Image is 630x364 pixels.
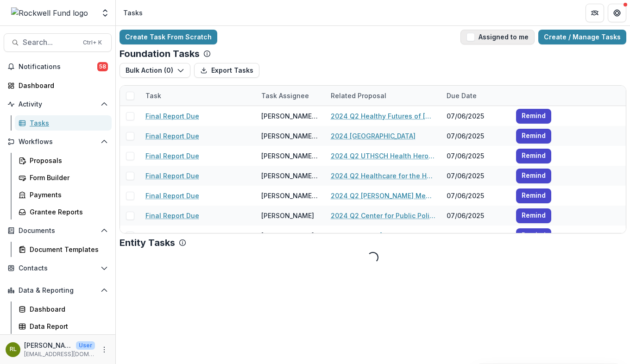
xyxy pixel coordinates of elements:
button: Remind [516,169,551,183]
button: Remind [516,129,551,144]
div: Proposals [30,156,104,165]
div: Due Date [441,86,510,106]
div: [PERSON_NAME] [261,211,314,220]
div: [PERSON_NAME][GEOGRAPHIC_DATA] [261,171,320,181]
button: Open Contacts [4,261,112,276]
span: Workflows [19,138,97,146]
a: 2024 [GEOGRAPHIC_DATA] [331,131,416,141]
div: Ronald C. Lewis [10,346,17,352]
span: Notifications [19,63,97,71]
a: Create Task From Scratch [120,30,217,44]
a: Final Report Due [145,151,199,161]
div: Tasks [30,118,104,128]
div: [PERSON_NAME][GEOGRAPHIC_DATA] [261,151,320,161]
div: Document Templates [30,245,104,254]
button: Bulk Action (0) [120,63,190,78]
span: Activity [19,100,97,108]
button: Remind [516,109,551,124]
span: 58 [97,62,108,71]
button: Open entity switcher [99,4,112,22]
a: Grantee Reports [15,204,112,220]
div: Payments [30,190,104,200]
div: Dashboard [19,81,104,90]
div: Dashboard [30,304,104,314]
a: 2024 Q2 NAMI [GEOGRAPHIC_DATA] [331,231,435,240]
a: 2024 Q2 Center for Public Policy Priorities [331,211,435,220]
button: Remind [516,149,551,163]
div: 07/06/2025 [441,226,510,245]
div: Task [140,86,256,106]
a: Data Report [15,319,112,334]
span: Documents [19,227,97,235]
button: Open Activity [4,97,112,112]
div: Form Builder [30,173,104,182]
a: 2024 Q2 UTHSCH Health Heroes Program [331,151,435,161]
p: [EMAIL_ADDRESS][DOMAIN_NAME] [24,350,95,358]
div: [PERSON_NAME][GEOGRAPHIC_DATA] [261,191,320,201]
button: Partners [586,4,604,22]
button: Open Workflows [4,134,112,149]
div: [PERSON_NAME] [261,231,314,240]
a: 2024 Q2 Healthcare for the Homeless Houston [331,171,435,181]
button: Remind [516,228,551,243]
button: Remind [516,188,551,203]
div: 07/06/2025 [441,186,510,206]
div: Task Assignee [256,86,325,106]
a: Final Report Due [145,171,199,181]
div: Task Assignee [256,91,315,100]
a: Proposals [15,153,112,168]
div: Related Proposal [325,91,392,100]
a: Final Report Due [145,231,199,240]
div: Data Report [30,321,104,331]
a: Form Builder [15,170,112,185]
div: 07/06/2025 [441,206,510,226]
a: Final Report Due [145,131,199,141]
a: Final Report Due [145,211,199,220]
div: Task [140,91,167,100]
p: Foundation Tasks [120,48,200,59]
span: Data & Reporting [19,287,97,295]
button: Open Data & Reporting [4,283,112,298]
p: [PERSON_NAME] [24,340,72,350]
a: Dashboard [4,78,112,93]
button: Remind [516,208,551,223]
p: Entity Tasks [120,237,175,248]
div: Related Proposal [325,86,441,106]
div: Grantee Reports [30,207,104,217]
a: 2024 Q2 [PERSON_NAME] Mental Health Policy Institute [331,191,435,201]
nav: breadcrumb [120,6,146,19]
a: Final Report Due [145,191,199,201]
a: Create / Manage Tasks [538,30,626,44]
button: Export Tasks [194,63,259,78]
button: Search... [4,33,112,52]
div: Tasks [123,8,143,18]
div: 07/06/2025 [441,166,510,186]
span: Search... [23,38,77,47]
div: Ctrl + K [81,38,104,48]
span: Contacts [19,264,97,272]
button: More [99,344,110,355]
a: Document Templates [15,242,112,257]
button: Open Documents [4,223,112,238]
a: Tasks [15,115,112,131]
div: 07/06/2025 [441,146,510,166]
div: 07/06/2025 [441,106,510,126]
button: Assigned to me [460,30,535,44]
button: Notifications58 [4,59,112,74]
a: Final Report Due [145,111,199,121]
div: Due Date [441,91,482,100]
button: Get Help [608,4,626,22]
p: User [76,341,95,350]
a: 2024 Q2 Healthy Futures of [US_STATE] [331,111,435,121]
a: Dashboard [15,301,112,317]
img: Rockwell Fund logo [11,7,88,19]
div: [PERSON_NAME][GEOGRAPHIC_DATA] [261,111,320,121]
div: 07/06/2025 [441,126,510,146]
div: [PERSON_NAME][GEOGRAPHIC_DATA] [261,131,320,141]
a: Payments [15,187,112,202]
